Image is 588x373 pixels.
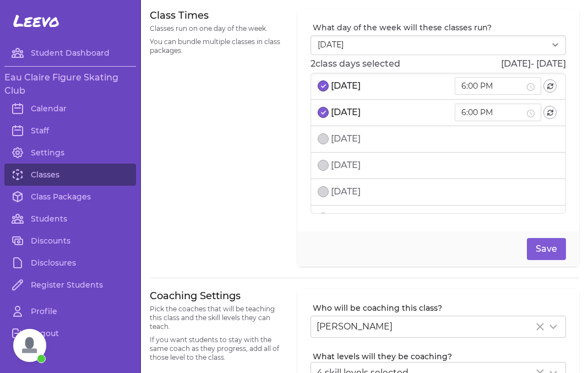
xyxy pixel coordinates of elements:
[313,22,566,33] label: What day of the week will these classes run?
[4,230,136,252] a: Discounts
[150,37,284,55] p: You can bundle multiple classes in class packages.
[4,300,136,322] a: Profile
[318,133,329,144] button: select date
[4,322,136,344] a: Logout
[318,80,329,91] button: select date
[4,71,136,98] h3: Eau Claire Figure Skating Club
[4,186,136,208] a: Class Packages
[4,164,136,186] a: Classes
[318,107,329,118] button: select date
[150,336,284,362] p: If you want students to stay with the same coach as they progress, add all of those level to the ...
[4,142,136,164] a: Settings
[331,132,361,145] p: [DATE]
[4,252,136,274] a: Disclosures
[318,213,329,224] button: select date
[4,42,136,64] a: Student Dashboard
[150,289,284,302] h3: Coaching Settings
[313,302,566,313] label: Who will be coaching this class?
[331,185,361,198] p: [DATE]
[331,106,361,119] p: [DATE]
[317,321,393,332] span: [PERSON_NAME]
[150,9,284,22] h3: Class Times
[313,351,566,362] label: What levels will they be coaching?
[311,57,400,71] p: 2 class days selected
[150,305,284,331] p: Pick the coaches that will be teaching this class and the skill levels they can teach.
[318,160,329,171] button: select date
[4,120,136,142] a: Staff
[331,212,361,225] p: [DATE]
[4,98,136,120] a: Calendar
[13,329,46,362] a: Open chat
[4,208,136,230] a: Students
[501,57,566,71] p: [DATE] - [DATE]
[461,80,525,92] input: 6:00 PM
[13,11,59,31] span: Leevo
[331,159,361,172] p: [DATE]
[150,24,284,33] p: Classes run on one day of the week.
[461,106,525,118] input: 6:00 PM
[331,79,361,93] p: [DATE]
[527,238,566,260] button: Save
[4,274,136,296] a: Register Students
[318,186,329,197] button: select date
[533,320,547,333] button: Clear Selected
